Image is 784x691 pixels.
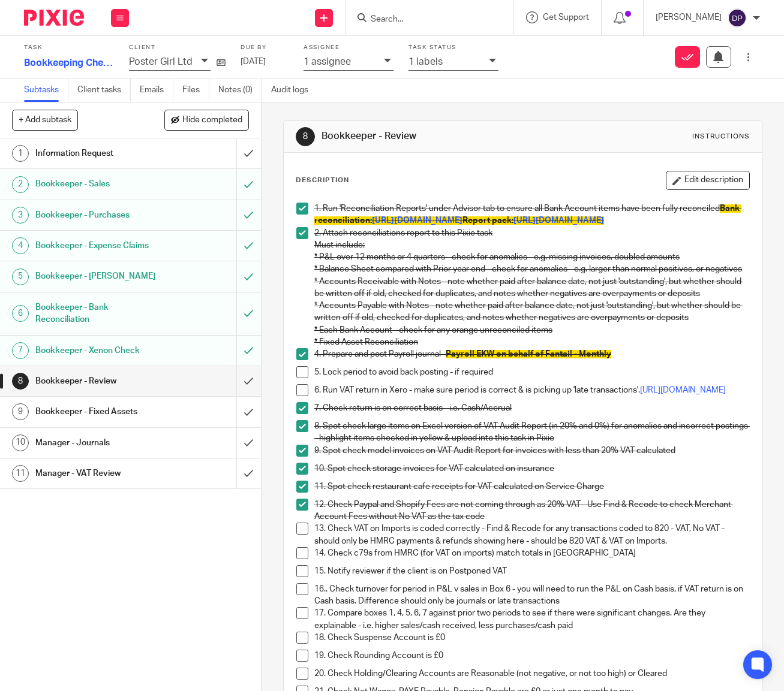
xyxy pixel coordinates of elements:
p: 5. Lock period to avoid back posting - if required [314,366,749,378]
p: 2. Attach reconciliations report to this Pixie task [314,227,749,239]
p: 10. Spot check storage invoices for VAT calculated on insurance [314,463,749,475]
p: * P&L over 12 months or 4 quarters - check for anomalies - e.g. missing invoices, doubled amounts [314,251,749,263]
a: [URL][DOMAIN_NAME] [513,216,604,225]
img: svg%3E [728,8,747,28]
span: Report pack: [462,216,513,225]
button: Edit description [666,171,750,190]
button: + Add subtask [12,110,78,130]
p: Must include: [314,239,749,251]
p: 12. Check Paypal and Shopify Fees are not coming through as 20% VAT - Use Find & Recode to check ... [314,499,749,523]
span: Hide completed [182,116,242,125]
a: Notes (0) [218,79,262,102]
input: Search [370,14,477,25]
h1: Bookkeeper - Purchases [35,206,161,224]
p: 7. Check return is on correct basis - i.e. Cash/Accrual [314,402,749,414]
h1: Bookkeeper - Expense Claims [35,237,161,255]
h1: Bookkeeper - Review [35,372,161,390]
p: 1. Run 'Reconciliation Reports' under Advisor tab to ensure all Bank Account items have been full... [314,203,749,227]
img: Pixie [24,10,84,26]
h1: Bookkeeper - Xenon Check [35,342,161,360]
div: 4 [12,237,29,254]
div: Instructions [692,132,750,141]
a: Files [182,79,209,102]
p: 15. Notify reviewer if the client is on Postponed VAT [314,565,749,577]
div: 2 [12,176,29,193]
p: 19. Check Rounding Account is £0 [314,650,749,662]
p: * Accounts Payable with Notes - note whether paid after balance date, not just 'outstanding', but... [314,300,749,324]
label: Task [24,44,114,52]
div: 8 [12,373,29,390]
h1: Bookkeeper - [PERSON_NAME] [35,267,161,285]
p: 8. Spot check large items on Excel version of VAT Audit Report (in 20% and 0%) for anomalies and ... [314,420,749,445]
a: [URL][DOMAIN_NAME] [372,216,462,225]
label: Due by [241,44,289,52]
a: [URL][DOMAIN_NAME] [640,386,726,394]
label: Task status [408,44,498,52]
div: 5 [12,268,29,285]
p: 1 assignee [304,56,351,67]
a: Emails [140,79,173,102]
h1: Manager - Journals [35,434,161,452]
p: Description [296,176,349,185]
a: Subtasks [24,79,68,102]
p: 13. Check VAT on Imports is coded correctly - Find & Recode for any transactions coded to 820 - V... [314,523,749,547]
h1: Information Request [35,144,161,162]
p: 4. Prepare and post Payroll journal - [314,348,749,360]
span: Get Support [543,13,589,22]
p: 18. Check Suspense Account is £0 [314,632,749,644]
p: * Balance Sheet compared with Prior year end - check for anomalies - e.g. larger than normal posi... [314,263,749,275]
div: 7 [12,342,29,359]
span: [DATE] [241,58,266,66]
h1: Manager - VAT Review [35,464,161,482]
div: 3 [12,207,29,224]
p: 6. Run VAT return in Xero - make sure period is correct & is picking up 'late transactions'. [314,384,749,396]
p: 16.. Check turnover for period in P&L v sales in Box 6 - you will need to run the P&L on Cash bas... [314,583,749,608]
a: Client tasks [77,79,131,102]
a: Audit logs [271,79,317,102]
div: 11 [12,465,29,482]
p: 14. Check c79s from HMRC (for VAT on imports) match totals in [GEOGRAPHIC_DATA] [314,547,749,559]
p: 17. Compare boxes 1, 4, 5, 6, 7 against prior two periods to see if there were significant change... [314,607,749,632]
div: 10 [12,434,29,451]
p: * Fixed Asset Reconciliation [314,336,749,348]
span: Payroll EKW on behalf of Fantail - Monthly [446,350,611,358]
p: Poster Girl Ltd [129,56,193,67]
p: * Each Bank Account - check for any orange unreconciled items [314,324,749,336]
p: 1 labels [408,56,443,67]
h1: Bookkeeper - Review [322,130,548,143]
p: * Accounts Receivable with Notes - note whether paid after balance date, not just 'outstanding', ... [314,276,749,300]
h1: Bookkeeper - Sales [35,175,161,193]
h1: Bookkeeper - Bank Reconciliation [35,298,161,329]
h1: Bookkeeper - Fixed Assets [35,403,161,421]
label: Client [129,44,226,52]
div: 1 [12,145,29,162]
label: Assignee [304,44,393,52]
button: Hide completed [164,110,249,130]
p: 20. Check Holding/Clearing Accounts are Reasonable (not negative, or not too high) or Cleared [314,668,749,680]
p: 9. Spot check model invoices on VAT Audit Report for invoices with less than 20% VAT calculated [314,445,749,457]
p: 11. Spot check restaurant cafe receipts for VAT calculated on Service Charge [314,481,749,493]
div: 8 [296,127,315,146]
div: 6 [12,305,29,322]
div: 9 [12,403,29,420]
p: [PERSON_NAME] [656,11,722,23]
